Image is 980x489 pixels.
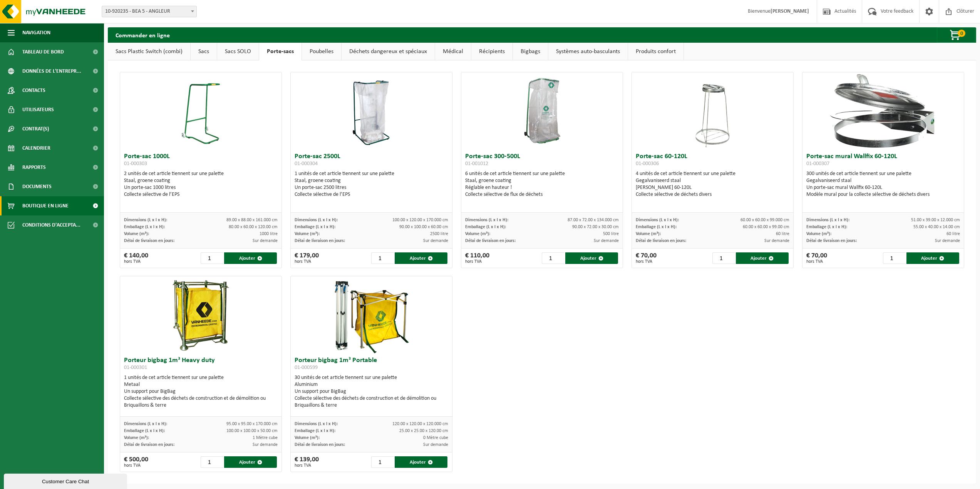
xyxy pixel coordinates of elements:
[603,232,619,236] span: 500 litre
[806,161,829,167] span: 01-000307
[124,442,174,447] span: Délai de livraison en jours:
[465,259,489,264] span: hors TVA
[226,422,278,426] span: 95.00 x 95.00 x 170.000 cm
[295,177,448,184] div: Staal, groene coating
[124,232,149,236] span: Volume (m³):
[352,72,390,149] img: 01-000304
[399,225,448,229] span: 90.00 x 100.00 x 60.00 cm
[295,259,319,264] span: hors TVA
[224,456,277,468] button: Ajouter
[124,463,148,468] span: hors TVA
[295,218,338,222] span: Dimensions (L x l x H):
[124,259,148,264] span: hors TVA
[693,72,732,149] img: 01-000306
[22,215,80,235] span: Conditions d'accepta...
[295,463,319,468] span: hors TVA
[124,177,278,184] div: Staal, groene coating
[22,23,50,42] span: Navigation
[636,218,679,222] span: Dimensions (L x l x H):
[217,43,259,60] a: Sacs SOLO
[333,276,410,353] img: 01-000599
[465,153,619,169] h3: Porte-sac 300-500L
[636,153,789,169] h3: Porte-sac 60-120L
[465,225,506,229] span: Emballage (L x l x H):
[295,153,448,169] h3: Porte-sac 2500L
[295,184,448,191] div: Un porte-sac 2500 litres
[295,456,319,468] div: € 139,00
[392,422,448,426] span: 120.00 x 120.00 x 120.000 cm
[764,239,789,243] span: Sur demande
[628,43,683,60] a: Produits confort
[806,153,960,169] h3: Porte-sac mural Wallfix 60-120L
[108,43,190,60] a: Sacs Plastic Switch (combi)
[253,442,278,447] span: Sur demande
[806,72,960,149] img: 01-000307
[295,381,448,388] div: Aluminium
[636,161,659,167] span: 01-000306
[22,81,45,100] span: Contacts
[636,225,677,229] span: Emballage (L x l x H):
[399,429,448,433] span: 25.00 x 25.00 x 120.00 cm
[295,442,345,447] span: Délai de livraison en jours:
[465,239,516,243] span: Délai de livraison en jours:
[124,395,278,409] div: Collecte sélective des déchets de construction et de démolition ou Briquaillons & terre
[911,218,960,222] span: 51.00 x 39.00 x 12.000 cm
[295,395,448,409] div: Collecte sélective des déchets de construction et de démolition ou Briquaillons & terre
[124,365,147,371] span: 01-000301
[435,43,471,60] a: Médical
[191,43,217,60] a: Sacs
[395,252,447,264] button: Ajouter
[124,429,165,433] span: Emballage (L x l x H):
[124,239,174,243] span: Délai de livraison en jours:
[124,153,278,169] h3: Porte-sac 1000L
[806,177,960,184] div: Gegalvaniseerd staal
[636,184,789,191] div: [PERSON_NAME] 60-120L
[4,472,129,489] iframe: chat widget
[371,252,394,264] input: 1
[465,232,490,236] span: Volume (m³):
[572,225,619,229] span: 90.00 x 72.00 x 30.00 cm
[465,177,619,184] div: Staal, groene coating
[22,119,49,139] span: Contrat(s)
[22,158,46,177] span: Rapports
[471,43,513,60] a: Récipients
[295,429,335,433] span: Emballage (L x l x H):
[423,436,448,440] span: 0 Mètre cube
[226,429,278,433] span: 100.00 x 100.00 x 50.00 cm
[295,239,345,243] span: Délai de livraison en jours:
[806,225,847,229] span: Emballage (L x l x H):
[124,161,147,167] span: 01-000303
[913,225,960,229] span: 55.00 x 40.00 x 14.00 cm
[806,170,960,198] div: 300 unités de cet article tiennent sur une palette
[636,259,657,264] span: hors TVA
[806,218,849,222] span: Dimensions (L x l x H):
[108,27,178,42] h2: Commander en ligne
[937,27,975,43] button: 0
[806,252,827,264] div: € 70,00
[946,232,960,236] span: 60 litre
[806,239,857,243] span: Délai de livraison en jours:
[124,218,167,222] span: Dimensions (L x l x H):
[295,388,448,395] div: Un support pour BigBag
[430,232,448,236] span: 2500 litre
[771,8,809,14] strong: [PERSON_NAME]
[162,276,239,353] img: 01-000301
[548,43,628,60] a: Systèmes auto-basculants
[201,252,223,264] input: 1
[295,374,448,409] div: 30 unités de cet article tiennent sur une palette
[806,191,960,198] div: Modèle mural pour la collecte sélective de déchets divers
[806,184,960,191] div: Un porte-sac mural Wallfix 60-120L
[636,252,657,264] div: € 70,00
[736,252,789,264] button: Ajouter
[295,422,338,426] span: Dimensions (L x l x H):
[229,225,278,229] span: 80.00 x 60.00 x 120.00 cm
[565,252,618,264] button: Ajouter
[568,218,619,222] span: 87.00 x 72.00 x 134.000 cm
[226,218,278,222] span: 89.00 x 88.00 x 161.000 cm
[295,252,319,264] div: € 179,00
[423,442,448,447] span: Sur demande
[465,161,488,167] span: 01-001012
[594,239,619,243] span: Sur demande
[295,365,318,371] span: 01-000599
[806,259,827,264] span: hors TVA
